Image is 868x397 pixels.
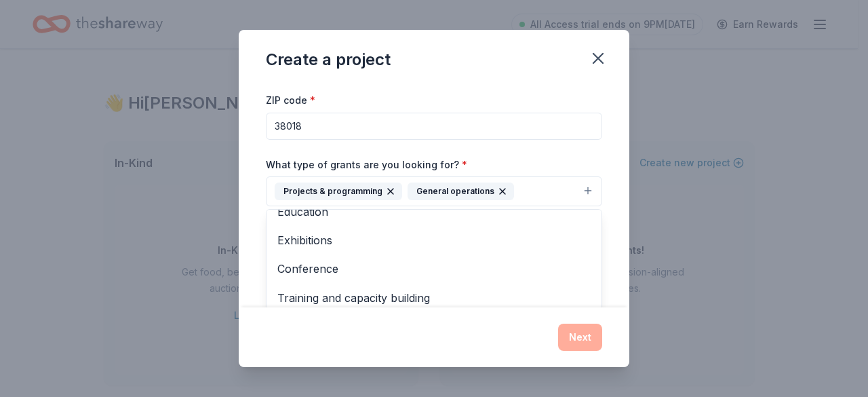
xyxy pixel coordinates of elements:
span: Exhibitions [277,231,591,249]
div: General operations [408,183,514,200]
button: Projects & programmingGeneral operations [266,176,602,206]
div: Projects & programmingGeneral operations [266,209,602,372]
span: Education [277,203,591,221]
div: Projects & programming [275,183,402,200]
span: Conference [277,260,591,278]
span: Training and capacity building [277,289,591,307]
